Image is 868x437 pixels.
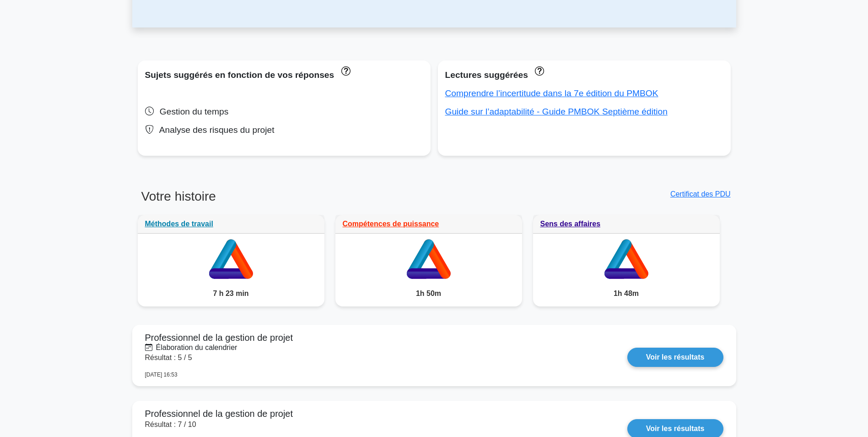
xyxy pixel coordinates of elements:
[445,88,658,98] a: Comprendre l’incertitude dans la 7e édition du PMBOK
[138,281,324,306] div: 7 h 23 min
[533,281,720,306] div: 1h 48m
[445,107,668,116] a: Guide sur l’adaptabilité - Guide PMBOK Septième édition
[670,190,731,198] a: Certificat des PDU
[343,220,439,228] a: Compétences de puissance
[335,281,522,306] div: 1h 50m
[160,107,228,116] font: Gestion du temps
[145,70,334,80] font: Sujets suggérés en fonction de vos réponses
[445,70,528,80] font: Lectures suggérées
[138,189,429,212] h3: Votre histoire
[627,348,723,367] a: Voir les résultats
[533,66,544,75] a: Il y a eu moins de 50 % de réponses correctes à ces concepts. Les guides disparaissent lorsque vo...
[145,220,213,228] a: Méthodes de travail
[159,125,275,135] font: Analyse des risques du projet
[339,66,350,75] a: Il n’y a pas plus de 50 % de réponses correctes à ces sujets. Les sujets disparaissent lorsque vo...
[540,220,601,228] a: Sens des affaires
